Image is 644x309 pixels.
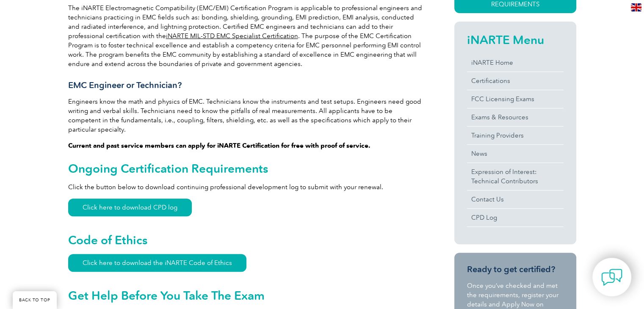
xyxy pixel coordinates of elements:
a: Training Providers [467,127,564,144]
p: Engineers know the math and physics of EMC. Technicians know the instruments and test setups. Eng... [68,97,424,134]
h2: Ongoing Certification Requirements [68,162,424,175]
a: iNARTE Home [467,54,564,72]
a: Click here to download the iNARTE Code of Ethics [68,254,246,272]
a: BACK TO TOP [13,291,57,309]
a: CPD Log [467,209,564,226]
p: Once you’ve checked and met the requirements, register your details and Apply Now on [467,281,564,309]
a: Expression of Interest:Technical Contributors [467,163,564,190]
strong: Current and past service members can apply for iNARTE Certification for free with proof of service. [68,142,370,149]
h2: iNARTE Menu [467,33,564,47]
a: Contact Us [467,190,564,208]
h3: Ready to get certified? [467,264,564,275]
h2: Get Help Before You Take The Exam [68,289,424,302]
a: Exams & Resources [467,108,564,126]
a: FCC Licensing Exams [467,90,564,108]
h3: EMC Engineer or Technician? [68,80,424,91]
p: The iNARTE Electromagnetic Compatibility (EMC/EMI) Certification Program is applicable to profess... [68,3,424,69]
a: Certifications [467,72,564,90]
p: Click the button below to download continuing professional development log to submit with your re... [68,182,424,192]
h2: Code of Ethics [68,233,424,247]
img: contact-chat.png [601,267,622,288]
img: en [631,3,641,11]
a: iNARTE MIL-STD EMC Specialist Certification [166,32,298,40]
a: Click here to download CPD log [68,199,192,216]
a: News [467,145,564,163]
